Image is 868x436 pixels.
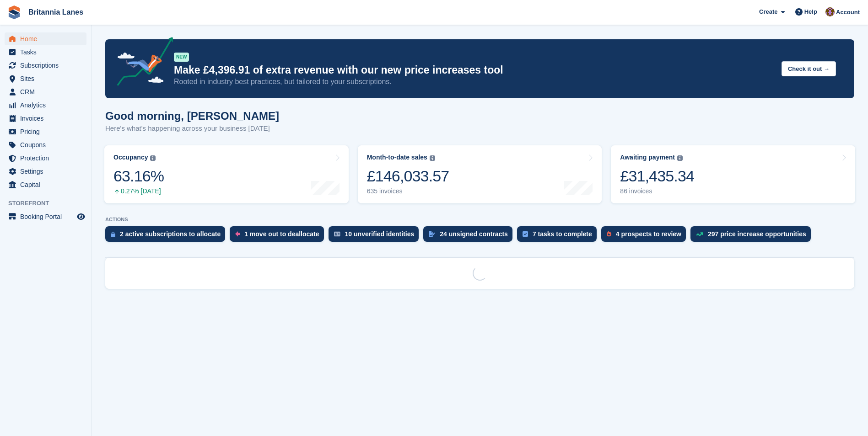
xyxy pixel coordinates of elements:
[120,230,221,238] div: 2 active subscriptions to allocate
[5,165,86,178] a: menu
[533,230,592,238] div: 7 tasks to complete
[20,152,75,165] span: Protection
[105,226,230,246] a: 2 active subscriptions to allocate
[174,64,774,77] p: Make £4,396.91 of extra revenue with our new price increases tool
[620,167,694,186] div: £31,435.34
[5,59,86,72] a: menu
[329,226,424,246] a: 10 unverified identities
[5,178,86,191] a: menu
[105,123,279,134] p: Here's what's happening across your business [DATE]
[607,231,611,237] img: prospect-51fa495bee0391a8d652442698ab0144808aea92771e9ea1ae160a38d050c398.svg
[235,231,240,237] img: move_outs_to_deallocate_icon-f764333ba52eb49d3ac5e1228854f67142a1ed5810a6f6cc68b1a99e826820c5.svg
[20,72,75,85] span: Sites
[616,230,681,238] div: 4 prospects to review
[5,125,86,138] a: menu
[113,167,164,186] div: 63.16%
[430,155,435,161] img: icon-info-grey-7440780725fd019a000dd9b08b2336e03edf1995a4989e88bcd33f0948082b44.svg
[825,7,835,16] img: Andy Collier
[620,154,675,161] div: Awaiting payment
[20,32,75,45] span: Home
[104,145,349,203] a: Occupancy 63.16% 0.27% [DATE]
[5,112,86,125] a: menu
[20,112,75,125] span: Invoices
[20,99,75,112] span: Analytics
[75,211,86,222] a: Preview store
[423,226,517,246] a: 24 unsigned contracts
[367,187,449,195] div: 635 invoices
[25,5,87,20] a: Britannia Lanes
[20,59,75,72] span: Subscriptions
[150,155,156,161] img: icon-info-grey-7440780725fd019a000dd9b08b2336e03edf1995a4989e88bcd33f0948082b44.svg
[367,154,427,161] div: Month-to-date sales
[620,187,694,195] div: 86 invoices
[5,138,86,151] a: menu
[20,178,75,191] span: Capital
[5,152,86,165] a: menu
[230,226,328,246] a: 1 move out to deallocate
[5,99,86,112] a: menu
[5,46,86,58] a: menu
[113,187,164,195] div: 0.27% [DATE]
[696,232,703,236] img: price_increase_opportunities-93ffe204e8149a01c8c9dc8f82e8f89637d9d84a8eef4429ea346261dce0b2c0.svg
[601,226,690,246] a: 4 prospects to review
[334,231,340,237] img: verify_identity-adf6edd0f0f0b5bbfe63781bf79b02c33cf7c696d77639b501bdc392416b5a36.svg
[677,155,683,161] img: icon-info-grey-7440780725fd019a000dd9b08b2336e03edf1995a4989e88bcd33f0948082b44.svg
[113,154,148,161] div: Occupancy
[105,110,279,122] h1: Good morning, [PERSON_NAME]
[782,61,836,76] button: Check it out →
[804,7,817,16] span: Help
[5,85,86,98] a: menu
[517,226,601,246] a: 7 tasks to complete
[5,72,86,85] a: menu
[111,231,115,237] img: active_subscription_to_allocate_icon-d502201f5373d7db506a760aba3b589e785aa758c864c3986d89f69b8ff3...
[174,77,774,87] p: Rooted in industry best practices, but tailored to your subscriptions.
[523,231,528,237] img: task-75834270c22a3079a89374b754ae025e5fb1db73e45f91037f5363f120a921f8.svg
[20,85,75,98] span: CRM
[8,199,91,208] span: Storefront
[20,210,75,223] span: Booking Portal
[20,125,75,138] span: Pricing
[105,217,854,223] p: ACTIONS
[5,32,86,45] a: menu
[7,5,21,19] img: stora-icon-8386f47178a22dfd0bd8f6a31ec36ba5ce8667c1dd55bd0f319d3a0aa187defe.svg
[345,230,415,238] div: 10 unverified identities
[367,167,449,186] div: £146,033.57
[174,53,189,62] div: NEW
[759,7,777,16] span: Create
[20,46,75,58] span: Tasks
[708,230,806,238] div: 297 price increase opportunities
[440,230,508,238] div: 24 unsigned contracts
[429,231,435,237] img: contract_signature_icon-13c848040528278c33f63329250d36e43548de30e8caae1d1a13099fd9432cc5.svg
[358,145,602,203] a: Month-to-date sales £146,033.57 635 invoices
[109,37,173,89] img: price-adjustments-announcement-icon-8257ccfd72463d97f412b2fc003d46551f7dbcb40ab6d574587a9cd5c0d94...
[244,230,319,238] div: 1 move out to deallocate
[611,145,855,203] a: Awaiting payment £31,435.34 86 invoices
[20,138,75,151] span: Coupons
[5,210,86,223] a: menu
[20,165,75,178] span: Settings
[836,8,860,17] span: Account
[690,226,815,246] a: 297 price increase opportunities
